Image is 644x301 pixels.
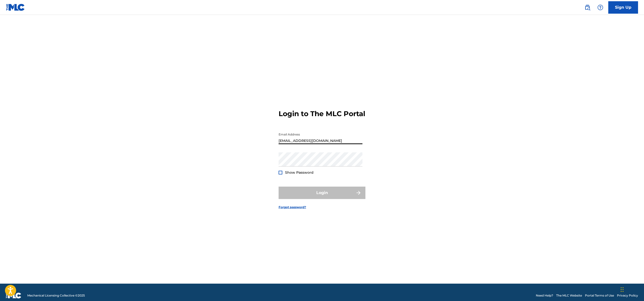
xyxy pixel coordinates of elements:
a: Public Search [582,2,592,12]
img: search [584,4,590,10]
iframe: Chat Widget [619,277,644,301]
a: Sign Up [608,1,638,14]
img: MLC Logo [6,4,25,11]
div: Chat-Widget [619,277,644,301]
div: Ziehen [621,282,624,297]
a: Privacy Policy [617,293,638,298]
img: logo [6,293,21,299]
a: The MLC Website [556,293,582,298]
a: Portal Terms of Use [585,293,614,298]
a: Forgot password? [279,205,306,209]
h3: Login to The MLC Portal [279,109,365,118]
div: Help [595,2,605,12]
span: Mechanical Licensing Collective © 2025 [27,293,85,298]
a: Need Help? [536,293,553,298]
img: help [597,4,603,10]
span: Show Password [285,170,314,175]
